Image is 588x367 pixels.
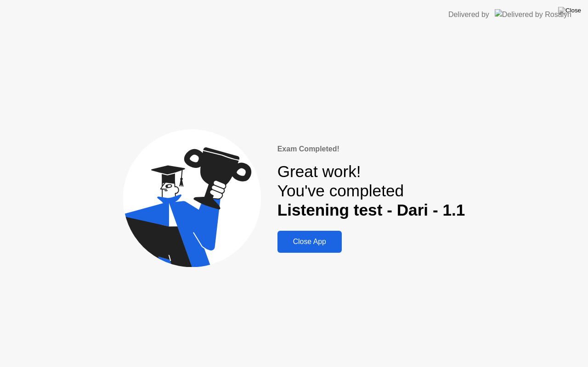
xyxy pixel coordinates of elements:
[495,9,571,20] img: Delivered by Rosalyn
[280,238,339,246] div: Close App
[448,9,489,20] div: Delivered by
[277,231,342,253] button: Close App
[558,7,581,14] img: Close
[277,201,465,219] b: Listening test - Dari - 1.1
[277,162,465,220] div: Great work! You've completed
[277,144,465,155] div: Exam Completed!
